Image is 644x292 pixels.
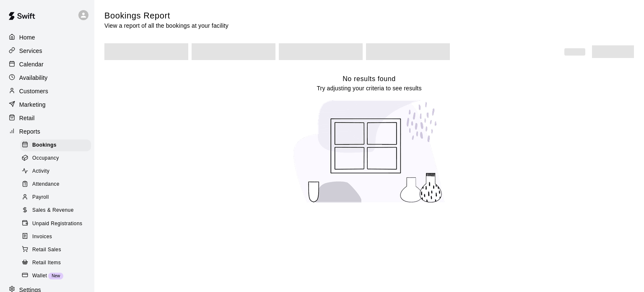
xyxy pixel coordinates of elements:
[20,217,94,230] a: Unpaid Registrations
[32,246,61,254] span: Retail Sales
[19,87,48,95] p: Customers
[20,139,91,151] div: Bookings
[7,71,88,84] a: Availability
[20,257,91,269] div: Retail Items
[317,84,421,92] p: Try adjusting your criteria to see results
[20,166,91,177] div: Activity
[7,45,88,57] a: Services
[20,178,94,191] a: Attendance
[32,154,59,163] span: Occupancy
[20,230,94,243] a: Invoices
[19,60,44,68] p: Calendar
[20,231,91,243] div: Invoices
[48,274,63,278] span: New
[20,269,94,282] a: WalletNew
[20,205,91,216] div: Sales & Revenue
[20,192,91,203] div: Payroll
[20,270,91,282] div: WalletNew
[286,92,453,210] img: No results found
[20,244,91,256] div: Retail Sales
[7,85,88,97] a: Customers
[19,114,35,122] p: Retail
[19,127,40,136] p: Reports
[20,243,94,256] a: Retail Sales
[32,220,82,228] span: Unpaid Registrations
[7,58,88,71] a: Calendar
[32,141,57,150] span: Bookings
[32,272,47,280] span: Wallet
[104,10,229,21] h5: Bookings Report
[32,193,49,202] span: Payroll
[20,204,94,217] a: Sales & Revenue
[19,74,48,82] p: Availability
[32,180,60,189] span: Attendance
[343,74,396,84] h6: No results found
[20,218,91,230] div: Unpaid Registrations
[7,125,88,138] a: Reports
[20,256,94,269] a: Retail Items
[20,139,94,152] a: Bookings
[20,179,91,190] div: Attendance
[7,112,88,124] a: Retail
[32,259,61,267] span: Retail Items
[32,167,49,176] span: Activity
[20,191,94,204] a: Payroll
[20,152,94,165] a: Occupancy
[20,165,94,178] a: Activity
[7,31,88,44] a: Home
[104,21,229,30] p: View a report of all the bookings at your facility
[32,233,52,241] span: Invoices
[19,47,42,55] p: Services
[7,98,88,111] a: Marketing
[19,33,35,42] p: Home
[20,153,91,164] div: Occupancy
[19,100,46,109] p: Marketing
[32,206,74,215] span: Sales & Revenue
